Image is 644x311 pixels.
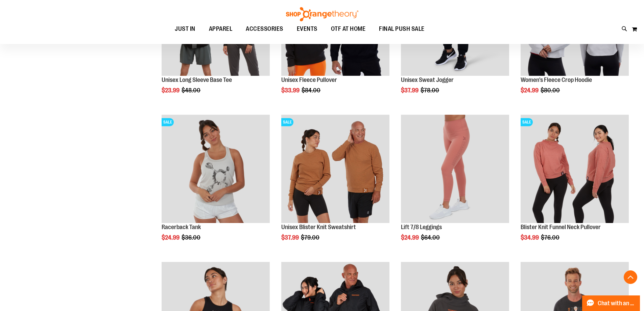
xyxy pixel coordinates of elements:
img: Product image for Lift 7/8 Leggings [401,115,509,223]
span: Chat with an Expert [598,300,636,307]
a: ACCESSORIES [239,21,290,37]
a: Women's Fleece Crop Hoodie [521,76,592,83]
span: SALE [281,118,293,126]
a: Product image for Racerback TankSALE [162,115,270,224]
span: SALE [521,118,533,126]
span: ACCESSORIES [246,21,283,37]
button: Back To Top [624,270,637,284]
img: Shop Orangetheory [285,7,359,21]
img: Product image for Blister Knit Funnelneck Pullover [521,115,629,223]
a: Racerback Tank [162,224,201,230]
div: product [517,111,632,258]
span: $23.99 [162,87,181,94]
div: product [398,111,512,258]
button: Chat with an Expert [582,295,640,311]
span: $33.99 [281,87,301,94]
span: OTF AT HOME [331,21,366,37]
span: $64.00 [421,234,441,241]
a: Product image for Unisex Blister Knit SweatshirtSALE [281,115,389,224]
img: Product image for Racerback Tank [162,115,270,223]
a: Unisex Fleece Pullover [281,76,337,83]
a: Lift 7/8 Leggings [401,224,442,230]
span: $76.00 [541,234,560,241]
span: $48.00 [182,87,201,94]
span: $79.00 [301,234,320,241]
span: $34.99 [521,234,540,241]
a: Product image for Blister Knit Funnelneck PulloverSALE [521,115,629,224]
span: EVENTS [297,21,317,37]
a: Unisex Long Sleeve Base Tee [162,76,232,83]
span: SALE [162,118,174,126]
span: $24.99 [521,87,540,94]
span: $80.00 [541,87,561,94]
a: EVENTS [290,21,324,37]
a: Unisex Blister Knit Sweatshirt [281,224,356,230]
span: FINAL PUSH SALE [379,21,425,37]
div: product [278,111,393,258]
span: $37.99 [281,234,300,241]
a: Unisex Sweat Jogger [401,76,454,83]
span: $78.00 [421,87,440,94]
a: FINAL PUSH SALE [372,21,431,37]
img: Product image for Unisex Blister Knit Sweatshirt [281,115,389,223]
span: $37.99 [401,87,420,94]
span: $24.99 [162,234,181,241]
span: APPAREL [209,21,233,37]
div: product [158,111,273,258]
span: $36.00 [182,234,201,241]
a: APPAREL [202,21,239,37]
span: $84.00 [302,87,321,94]
a: JUST IN [168,21,202,37]
a: Product image for Lift 7/8 Leggings [401,115,509,224]
span: JUST IN [175,21,195,37]
a: Blister Knit Funnel Neck Pullover [521,224,601,230]
span: $24.99 [401,234,420,241]
a: OTF AT HOME [324,21,373,37]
